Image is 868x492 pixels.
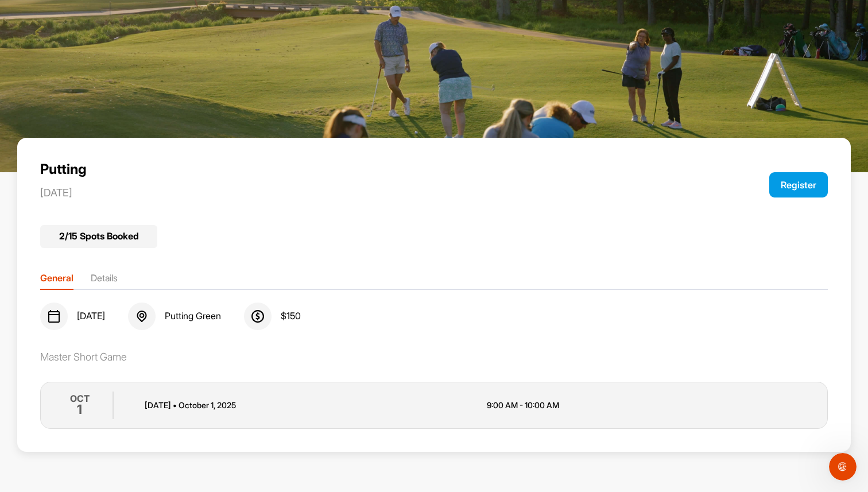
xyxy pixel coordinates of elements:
[769,172,828,197] button: Register
[40,225,157,248] div: 2 / 15 Spots Booked
[70,392,90,405] p: OCT
[487,399,813,411] p: 9:00 AM - 10:00 AM
[281,311,301,322] span: $ 150
[40,161,670,177] p: Putting
[173,400,177,410] span: •
[165,311,221,322] span: Putting Green
[40,351,828,363] div: Master Short Game
[47,309,61,323] img: svg+xml;base64,PHN2ZyB3aWR0aD0iMjQiIGhlaWdodD0iMjQiIHZpZXdCb3g9IjAgMCAyNCAyNCIgZmlsbD0ibm9uZSIgeG...
[91,271,118,289] li: Details
[145,399,471,411] p: [DATE] October 1 , 2025
[829,453,857,481] iframe: Intercom live chat
[40,271,73,289] li: General
[251,309,265,323] img: svg+xml;base64,PHN2ZyB3aWR0aD0iMjQiIGhlaWdodD0iMjQiIHZpZXdCb3g9IjAgMCAyNCAyNCIgZmlsbD0ibm9uZSIgeG...
[77,311,105,322] span: [DATE]
[40,187,670,199] p: [DATE]
[135,309,149,323] img: svg+xml;base64,PHN2ZyB3aWR0aD0iMjQiIGhlaWdodD0iMjQiIHZpZXdCb3g9IjAgMCAyNCAyNCIgZmlsbD0ibm9uZSIgeG...
[77,400,82,419] h2: 1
